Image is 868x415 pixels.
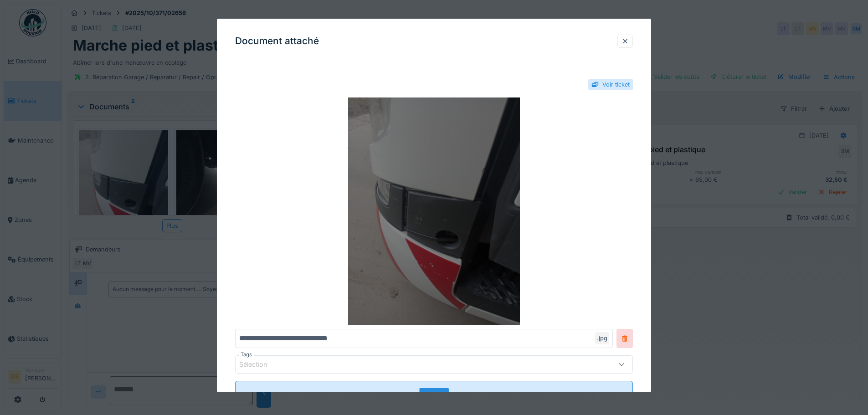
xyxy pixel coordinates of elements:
[235,97,633,325] img: 3a2cdd94-cadf-463d-8d37-3643d1c0ea35-17594988182674219577436930521085.jpg
[602,80,630,89] div: Voir ticket
[595,332,609,344] div: .jpg
[239,351,254,359] label: Tags
[239,359,280,369] div: Sélection
[235,36,319,47] h3: Document attaché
